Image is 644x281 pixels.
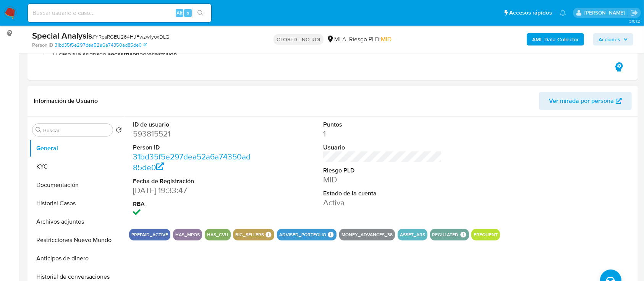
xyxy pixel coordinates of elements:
dd: Activa [323,197,442,208]
dd: MID [323,174,442,185]
dd: [DATE] 19:33:47 [133,185,252,196]
dt: Person ID [133,143,252,152]
span: 3.161.2 [629,18,640,24]
dt: Estado de la cuenta [323,189,442,198]
button: Historial Casos [29,194,125,213]
b: AML Data Collector [532,33,579,45]
span: Ver mirada por persona [549,92,614,110]
span: Riesgo PLD: [349,35,392,44]
span: Alt [176,9,183,16]
dt: Riesgo PLD [323,166,442,175]
button: KYC [29,158,125,176]
dt: Usuario [323,143,442,152]
button: Archivos adjuntos [29,213,125,231]
b: Special Analysis [32,29,92,42]
button: Anticipos de dinero [29,249,125,268]
h1: Información de Usuario [34,97,98,105]
dt: ID de usuario [133,120,252,129]
button: search-icon [193,8,208,18]
input: Buscar [43,127,110,134]
b: Person ID [32,42,53,49]
input: Buscar usuario o caso... [28,8,211,18]
a: Salir [630,9,638,17]
div: MLA [327,35,346,44]
span: Accesos rápidos [509,9,552,17]
dd: 1 [323,128,442,139]
dd: 593815521 [133,128,252,139]
button: Acciones [593,33,633,45]
dt: Puntos [323,120,442,129]
span: # YRpsRGEU264HJFwzwfyoxDLQ [92,33,170,41]
p: CLOSED - NO ROI [273,34,324,45]
button: Buscar [36,127,42,133]
button: Restricciones Nuevo Mundo [29,231,125,249]
button: Documentación [29,176,125,194]
button: AML Data Collector [527,33,584,45]
a: 31bd35f5e297dea52a6a74350ad85de0 [133,151,251,173]
button: General [29,139,125,158]
button: Ver mirada por persona [539,92,632,110]
span: MID [381,35,392,44]
a: Notificaciones [560,10,566,16]
span: Acciones [599,33,620,45]
dt: RBA [133,200,252,208]
dt: Fecha de Registración [133,177,252,185]
span: s [187,9,189,16]
button: Volver al orden por defecto [116,127,122,135]
p: ezequiel.castrillon@mercadolibre.com [584,9,628,16]
a: 31bd35f5e297dea52a6a74350ad85de0 [55,42,147,49]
